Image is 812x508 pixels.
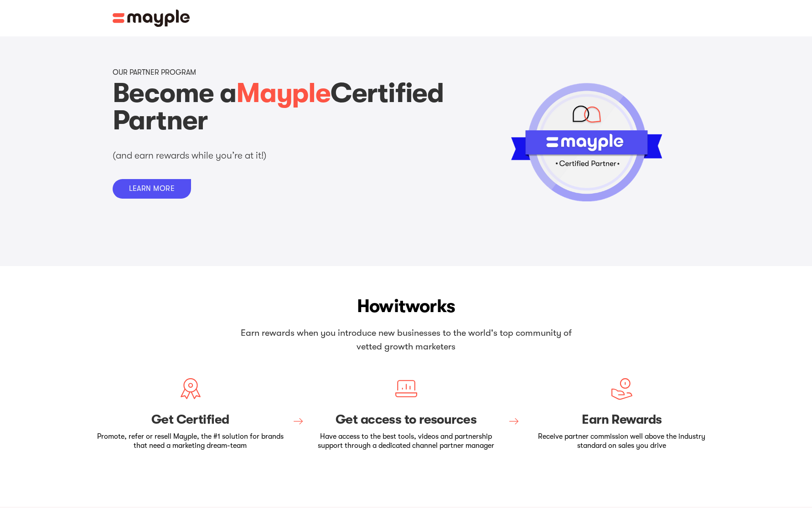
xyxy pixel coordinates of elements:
[113,80,452,134] h1: Become a Certified Partner
[113,179,191,199] a: LEARN MORE
[526,432,718,450] p: Receive partner commission well above the industry standard on sales you drive
[129,185,175,193] div: LEARN MORE
[310,412,502,428] h3: Get access to resources
[113,68,196,77] p: OUR PARTNER PROGRAM
[526,412,718,428] h3: Earn Rewards
[610,377,633,400] img: Grow your business
[310,432,502,450] p: Have access to the best tools, videos and partnership support through a dedicated channel partner...
[179,377,202,400] img: Create your marketing brief.
[235,326,577,354] p: Earn rewards when you introduce new businesses to the world's top community of vetted growth mark...
[94,432,286,450] p: Promote, refer or resell Mayple, the #1 solution for brands that need a marketing dream-team
[94,293,718,319] h2: How works
[394,296,405,317] span: it
[94,412,286,428] h3: Get Certified
[113,149,350,162] p: (and earn rewards while you’re at it!)
[394,377,417,400] img: Find a match
[113,10,190,27] img: Mayple logo
[236,77,331,109] span: Mayple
